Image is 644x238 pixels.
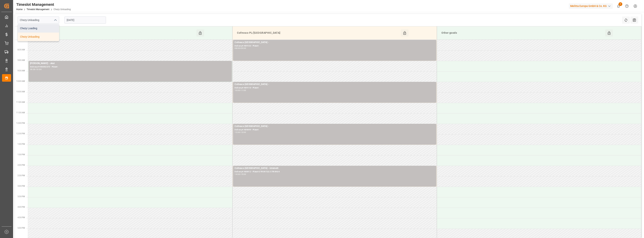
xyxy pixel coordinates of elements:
[235,173,240,175] div: 14:00
[16,80,25,82] span: 10:00 AM
[240,173,241,175] div: -
[235,170,435,173] div: Delivery#:488912 - Plate#:CTR 09723/ CTR 8VU4
[30,62,230,65] div: [PERSON_NAME] - skat
[30,65,230,69] div: Delivery#:400052373 - Plate#:
[64,16,106,24] input: DD-MM-YYYY
[16,101,25,103] span: 11:00 AM
[18,195,25,198] span: 3:30 PM
[18,185,25,187] span: 3:00 PM
[18,143,25,145] span: 1:00 PM
[36,69,42,70] div: 10:00
[240,131,241,133] div: -
[16,133,25,135] span: 12:30 PM
[241,90,246,91] div: 11:00
[235,166,435,170] div: Cofresco [GEOGRAPHIC_DATA] - intersett
[235,131,240,133] div: 12:00
[18,175,25,177] span: 2:30 PM
[623,2,631,10] button: Help Center
[16,8,22,11] a: Home
[30,69,36,70] div: 09:00
[18,24,59,33] div: Chezy Loading
[235,47,240,49] div: 08:00
[569,2,614,10] button: Melitta Europa GmbH & Co. KG
[614,2,623,10] button: show 2 new notifications
[569,3,613,9] div: Melitta Europa GmbH & Co. KG
[241,131,246,133] div: 13:00
[18,206,25,208] span: 4:00 PM
[619,2,622,6] span: 2
[27,8,49,11] a: Timeslot Management
[18,164,25,166] span: 2:00 PM
[18,59,25,61] span: 9:00 AM
[235,44,435,48] div: Delivery#:489133 - Plate#:
[18,16,59,24] input: Type to search/select
[235,128,435,131] div: Delivery#:489049 - Plate#:
[240,90,241,91] div: -
[235,125,435,128] div: Cofresco [GEOGRAPHIC_DATA] -
[236,29,401,37] div: Cofresco PL/[GEOGRAPHIC_DATA]
[235,90,240,91] div: 10:00
[235,41,435,44] div: Cofresco [GEOGRAPHIC_DATA] -
[18,227,25,229] span: 5:00 PM
[31,29,196,37] div: [PERSON_NAME]
[18,70,25,72] span: 9:30 AM
[18,154,25,156] span: 1:30 PM
[52,17,58,23] button: close menu
[18,49,25,51] span: 8:30 AM
[18,216,25,219] span: 4:30 PM
[235,83,435,86] div: Cofresco [GEOGRAPHIC_DATA] -
[16,91,25,93] span: 10:30 AM
[241,173,246,175] div: 15:00
[18,33,59,41] div: Chezy Unloading
[16,112,25,114] span: 11:30 AM
[240,47,241,49] div: -
[241,47,246,49] div: 09:00
[235,86,435,90] div: Delivery#:489110 - Plate#:
[16,122,25,124] span: 12:00 PM
[16,2,71,7] div: Timeslot Management
[36,69,36,70] div: -
[440,29,605,37] div: Other goods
